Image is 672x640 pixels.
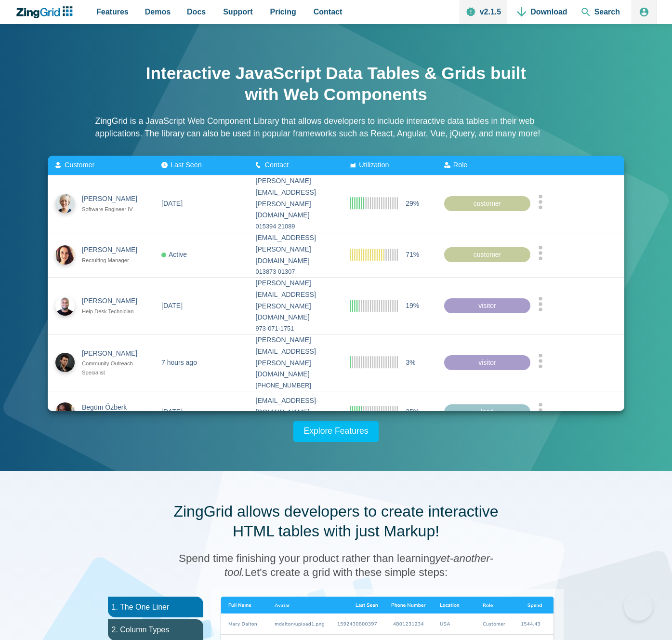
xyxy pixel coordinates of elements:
[168,551,505,579] h3: Spend time finishing your product rather than learning Let's create a grid with these simple steps:
[444,404,530,420] div: lead
[223,5,252,18] span: Support
[187,5,206,18] span: Docs
[406,300,419,311] span: 19%
[95,115,577,140] p: ZingGrid is a JavaScript Web Component Library that allows developers to include interactive data...
[255,278,334,323] div: [PERSON_NAME][EMAIL_ADDRESS][PERSON_NAME][DOMAIN_NAME]
[444,247,530,262] div: customer
[270,5,296,18] span: Pricing
[293,421,379,442] a: Explore Features
[444,298,530,313] div: visitor
[82,193,146,205] div: [PERSON_NAME]
[96,5,129,18] span: Features
[255,395,334,418] div: [EMAIL_ADDRESS][DOMAIN_NAME]
[255,175,334,221] div: [PERSON_NAME][EMAIL_ADDRESS][PERSON_NAME][DOMAIN_NAME]
[255,334,334,380] div: [PERSON_NAME][EMAIL_ADDRESS][PERSON_NAME][DOMAIN_NAME]
[444,355,530,370] div: visitor
[359,161,389,169] span: Utilization
[82,347,146,359] div: [PERSON_NAME]
[171,161,202,169] span: Last Seen
[161,198,183,209] div: [DATE]
[108,619,203,640] li: 2. Column Types
[65,161,94,169] span: Customer
[161,406,183,418] div: [DATE]
[406,357,415,368] span: 3%
[82,295,146,307] div: [PERSON_NAME]
[406,249,419,260] span: 71%
[168,502,505,542] h2: ZingGrid allows developers to create interactive HTML tables with just Markup!
[255,380,334,391] div: [PHONE_NUMBER]
[255,232,334,267] div: [EMAIL_ADDRESS][PERSON_NAME][DOMAIN_NAME]
[161,300,183,311] div: [DATE]
[255,323,334,334] div: 973-071-1751
[82,359,146,377] div: Community Outreach Specialist
[145,5,171,18] span: Demos
[453,161,467,169] span: Role
[161,357,197,368] div: 7 hours ago
[161,249,187,260] div: Active
[314,5,343,18] span: Contact
[108,597,203,617] li: 1. The One Liner
[406,406,419,418] span: 25%
[255,221,334,232] div: 015394 21089
[264,161,289,169] span: Contact
[624,592,653,621] iframe: Toggle Customer Support
[82,401,146,413] div: Begüm Özberk
[144,63,529,105] h1: Interactive JavaScript Data Tables & Grids built with Web Components
[15,6,78,18] a: ZingChart Logo. Click to return to the homepage
[82,205,146,214] div: Software Engineer IV
[255,267,334,277] div: 013873 01307
[406,198,419,209] span: 29%
[82,244,146,256] div: [PERSON_NAME]
[444,196,530,211] div: customer
[82,256,146,265] div: Recruiting Manager
[82,307,146,316] div: Help Desk Technician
